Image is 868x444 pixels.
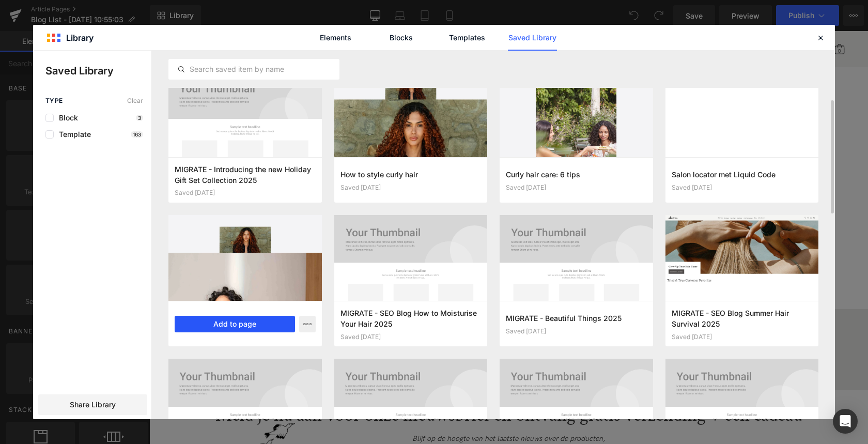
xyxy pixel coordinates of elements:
p: Saved Library [45,63,151,79]
div: Saved [DATE] [672,184,813,191]
button: Voor Professionals [388,8,450,30]
h3: MIGRATE - SEO Blog How to Moisturise Your Hair 2025 [340,308,482,329]
input: Search saved item by name [169,63,339,75]
p: Keuze uit 3 gratis samples bij elke bestelling door in te loggen op je Davines account. [277,325,442,341]
span: Block [54,114,78,122]
a: Blocks [377,25,426,51]
button: Search aria label [636,7,652,29]
button: Producten [234,8,267,30]
div: Open Intercom Messenger [833,409,858,434]
div: Saved [DATE] [340,184,482,191]
a: After Summer [172,8,223,31]
a: Elements [311,25,360,51]
h3: MIGRATE - SEO Blog Summer Hair Survival 2025 [672,308,813,329]
p: 3 [136,115,143,121]
span: View cart, 0 items in cart [689,18,692,23]
span: Share Library [70,400,116,410]
p: 163 [131,131,143,137]
a: Vind een Davines kapper bij jou in de buurt [471,324,608,333]
p: Start building your page [66,76,653,88]
em: Blijf op de hoogte van het laatste nieuws over de producten, nieuwe releases en nog veel meer, en... [263,403,456,433]
a: Word een Davines salon [460,8,540,31]
a: Salon Locator [652,13,667,23]
h3: Salon locator met Liquid Code [672,169,813,180]
span: Clear [127,97,143,104]
button: Add to page [175,316,295,332]
a: Explore Template [313,202,406,223]
div: Saved [DATE] [672,333,813,341]
h3: MIGRATE - Beautiful Things 2025 [506,313,647,324]
b: After Summer [172,13,223,24]
p: Meld je nu aan voor onze nieuwsbrief en ontvang gratis verzending + een cadeau [66,374,653,395]
p: Gratis verzending vanaf €59 [134,325,225,332]
h3: Curly hair care: 6 tips [506,169,647,180]
button: Minicart aria label [685,7,695,29]
button: Haarstatus [277,8,313,30]
a: Templates [442,25,491,51]
div: Saved [DATE] [175,189,316,196]
img: Davines Nederland [21,8,78,25]
a: Saved Library [508,25,557,51]
div: Saved [DATE] [506,184,647,191]
span: Type [45,97,63,104]
button: Over ons [323,8,353,30]
p: or Drag & Drop elements from left sidebar [66,231,653,238]
a: Blog [363,8,378,31]
div: Saved [DATE] [506,328,647,335]
div: Saved [DATE] [340,333,482,341]
h3: MIGRATE - Introducing the new Holiday Gift Set Collection 2025 [175,164,316,185]
span: Template [54,130,91,139]
h3: How to style curly hair [340,169,482,180]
